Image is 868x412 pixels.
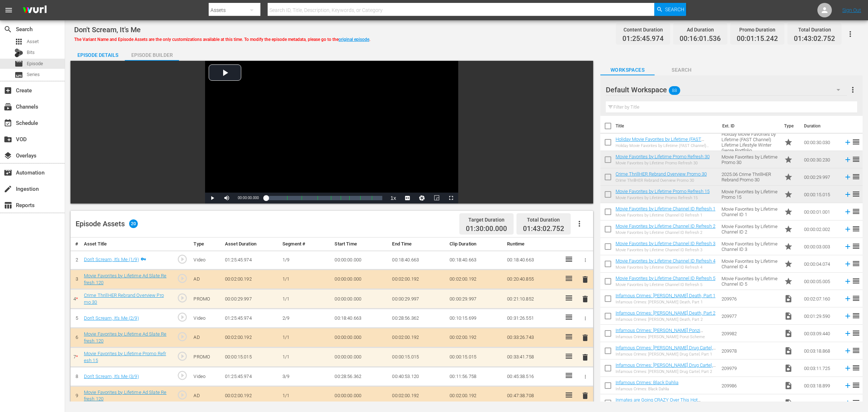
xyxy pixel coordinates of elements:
div: Movie Favorites by Lifetime Channel ID Refresh 1 [616,213,715,218]
td: 7 [71,348,81,367]
a: Movie Favorites by Lifetime Promo Refresh 15 [84,351,166,363]
a: Infamous Crimes: [PERSON_NAME] Drug Cartel, Part 1 [616,345,716,356]
span: 01:25:45.974 [622,35,664,43]
a: Holiday Movie Favorites by Lifetime (FAST Channel) Lifetime Lifestyle Winter Genre Portfolio [616,136,704,153]
span: reorder [852,259,860,268]
td: 00:45:38.516 [504,367,562,386]
span: Promo [784,138,793,147]
span: more_vert [848,85,857,94]
span: play_circle_outline [177,273,188,284]
span: Video [784,381,793,390]
th: Duration [800,116,843,136]
td: 00:00:30.030 [801,134,841,151]
span: 01:43:02.752 [523,224,564,233]
span: 00:00:00.000 [238,196,259,200]
div: Movie Favorites by Lifetime Channel ID Refresh 4 [616,265,715,270]
td: 00:00:00.000 [332,251,389,270]
button: Fullscreen [444,193,458,203]
td: Movie Favorites by Lifetime Channel ID 5 [719,273,781,290]
span: The Variant Name and Episode Assets are the only customizations available at this time. To modify... [74,37,370,42]
span: Promo [784,277,793,286]
span: delete [581,333,590,342]
span: reorder [852,224,860,233]
div: Ad Duration [680,25,721,35]
svg: Add to Episode [844,208,852,216]
td: 1/1 [280,348,332,367]
th: Runtime [504,237,562,251]
td: AD [191,270,222,289]
td: 00:00:15.015 [801,186,841,203]
td: 00:40:53.120 [389,367,447,386]
span: Promo [784,225,793,234]
td: Movie Favorites by Lifetime Channel ID 4 [719,255,781,273]
span: play_circle_outline [177,331,188,342]
button: Picture-in-Picture [429,193,444,203]
a: Sign Out [842,7,861,13]
div: Video Player [205,61,458,203]
div: Movie Favorites by Lifetime Channel ID Refresh 5 [616,282,715,287]
span: delete [581,275,590,284]
td: 5 [71,309,81,328]
td: Movie Favorites by Lifetime Channel ID 2 [719,220,781,238]
span: 01:30:00.000 [466,225,507,233]
td: 00:01:29.590 [801,307,841,325]
td: AD [191,386,222,405]
td: 8 [71,367,81,386]
span: Search [4,25,12,34]
td: 1/1 [280,386,332,405]
svg: Add to Episode [844,260,852,268]
a: Inmates are Going CRAZY Over This Hot Commissary Commodity [616,397,701,408]
td: 01:25:45.974 [222,367,280,386]
td: 00:00:29.997 [222,289,280,309]
td: 209986 [719,377,781,394]
span: Automation [4,168,12,177]
th: Type [780,116,800,136]
button: Play [205,193,220,203]
div: Movie Favorites by Lifetime Promo Refresh 30 [616,161,710,165]
a: Don't Scream, It's Me (2/9) [84,315,139,321]
button: delete [581,274,590,285]
a: Infamous Crimes: [PERSON_NAME] Death, Part 2 [616,310,715,316]
button: Captions [400,193,415,203]
svg: Add to Episode [844,138,852,146]
td: 00:21:10.852 [504,289,562,309]
td: 00:02:00.192 [389,328,447,348]
td: 00:02:07.160 [801,290,841,307]
a: Infamous Crimes: [PERSON_NAME] Death, Part 1 [616,293,715,298]
span: 00:01:15.242 [737,35,778,43]
td: 00:28:56.362 [389,309,447,328]
span: Video [784,346,793,355]
span: reorder [852,294,860,303]
button: Mute [220,193,234,203]
th: Segment # [280,237,332,251]
span: Workspaces [600,66,655,75]
svg: Add to Episode [844,190,852,198]
span: Promo [784,260,793,268]
td: 209977 [719,307,781,325]
td: 00:18:40.663 [332,309,389,328]
span: Video [784,364,793,373]
svg: Add to Episode [844,173,852,181]
td: 00:00:29.997 [801,168,841,186]
td: 00:03:18.899 [801,377,841,394]
th: Clip Duration [447,237,504,251]
a: Infamous Crimes: [PERSON_NAME] Ponzi Scheme [616,328,703,339]
div: Crime ThrillHER Rebrand Overview Promo 30 [616,178,707,183]
td: 00:18:40.663 [389,251,447,270]
a: Movie Favorites by Lifetime Ad Slate Refresh 120 [84,273,166,285]
span: 00:16:01.536 [680,35,721,43]
td: 3/9 [280,367,332,386]
span: Video [784,399,793,407]
td: PROMO [191,348,222,367]
td: 00:00:00.000 [332,289,389,309]
button: Episode Builder [125,46,179,61]
div: Movie Favorites by Lifetime Channel ID Refresh 2 [616,230,715,235]
td: 00:18:40.663 [504,251,562,270]
button: Playback Rate [386,193,400,203]
td: Movie Favorites by Lifetime Channel ID 1 [719,203,781,220]
span: reorder [852,363,860,372]
span: Overlays [4,151,12,160]
span: Search [655,66,709,75]
td: 9 [71,386,81,405]
span: reorder [852,190,860,198]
